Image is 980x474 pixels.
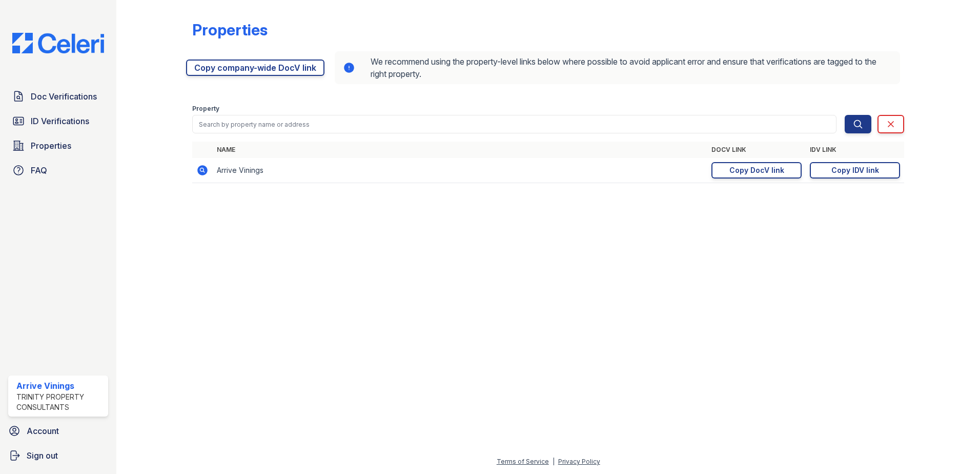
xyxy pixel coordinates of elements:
input: Search by property name or address [192,115,836,133]
th: DocV Link [707,142,806,158]
a: Sign out [4,445,112,466]
img: CE_Logo_Blue-a8612792a0a2168367f1c8372b55b34899dd931a85d93a1a3d3e32e68fde9ad4.png [4,33,112,53]
span: Properties [31,140,71,152]
span: Doc Verifications [31,90,97,103]
th: IDV Link [806,142,904,158]
div: Trinity Property Consultants [16,392,104,412]
a: Privacy Policy [558,458,600,465]
a: Terms of Service [497,458,549,465]
a: Copy DocV link [711,162,802,179]
div: Copy DocV link [729,165,784,175]
span: ID Verifications [31,115,89,127]
a: FAQ [8,160,108,181]
div: Copy IDV link [831,165,879,175]
div: Arrive Vinings [16,380,104,392]
th: Name [213,142,707,158]
a: Properties [8,135,108,156]
a: ID Verifications [8,111,108,131]
div: Properties [192,21,268,39]
a: Copy company-wide DocV link [186,60,324,76]
a: Doc Verifications [8,86,108,107]
label: Property [192,105,219,113]
div: We recommend using the property-level links below where possible to avoid applicant error and ens... [335,51,900,84]
a: Copy IDV link [810,162,900,179]
td: Arrive Vinings [213,158,707,183]
span: Sign out [27,449,58,462]
span: Account [27,425,59,437]
a: Account [4,421,112,441]
div: | [553,458,555,465]
span: FAQ [31,164,47,176]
